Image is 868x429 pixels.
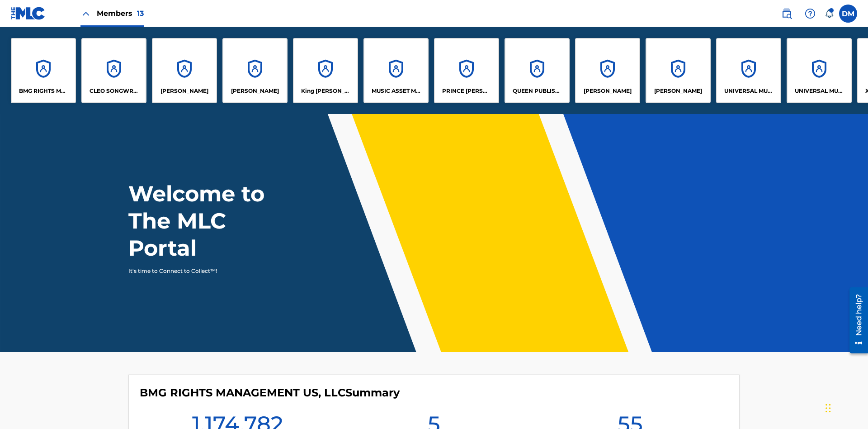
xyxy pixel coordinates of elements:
[505,38,570,103] a: AccountsQUEEN PUBLISHA
[823,386,868,429] iframe: Chat Widget
[152,38,217,103] a: Accounts[PERSON_NAME]
[724,87,774,95] p: UNIVERSAL MUSIC PUB GROUP
[363,38,429,103] a: AccountsMUSIC ASSET MANAGEMENT (MAM)
[140,386,400,400] h4: BMG RIGHTS MANAGEMENT US, LLC
[11,7,46,20] img: MLC Logo
[231,87,279,95] p: EYAMA MCSINGER
[372,87,421,95] p: MUSIC ASSET MANAGEMENT (MAM)
[716,38,781,103] a: AccountsUNIVERSAL MUSIC PUB GROUP
[575,38,640,103] a: Accounts[PERSON_NAME]
[222,38,288,103] a: Accounts[PERSON_NAME]
[301,87,350,95] p: King McTesterson
[646,38,711,103] a: Accounts[PERSON_NAME]
[839,5,857,23] div: User Menu
[160,87,208,95] p: ELVIS COSTELLO
[778,5,796,23] a: Public Search
[11,38,76,103] a: AccountsBMG RIGHTS MANAGEMENT US, LLC
[128,180,297,262] h1: Welcome to The MLC Portal
[128,267,285,275] p: It's time to Connect to Collect™!
[826,395,831,422] div: Drag
[90,87,139,95] p: CLEO SONGWRITER
[795,87,844,95] p: UNIVERSAL MUSIC PUB GROUP
[137,9,144,18] span: 13
[19,87,68,95] p: BMG RIGHTS MANAGEMENT US, LLC
[843,284,868,358] iframe: Resource Center
[434,38,499,103] a: AccountsPRINCE [PERSON_NAME]
[787,38,852,103] a: AccountsUNIVERSAL MUSIC PUB GROUP
[80,8,91,19] img: Close
[81,38,146,103] a: AccountsCLEO SONGWRITER
[825,9,834,18] div: Notifications
[293,38,358,103] a: AccountsKing [PERSON_NAME]
[781,8,792,19] img: search
[654,87,702,95] p: RONALD MCTESTERSON
[97,8,144,19] span: Members
[442,87,491,95] p: PRINCE MCTESTERSON
[513,87,562,95] p: QUEEN PUBLISHA
[584,87,632,95] p: RONALD MCTESTERSON
[805,8,816,19] img: help
[801,5,819,23] div: Help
